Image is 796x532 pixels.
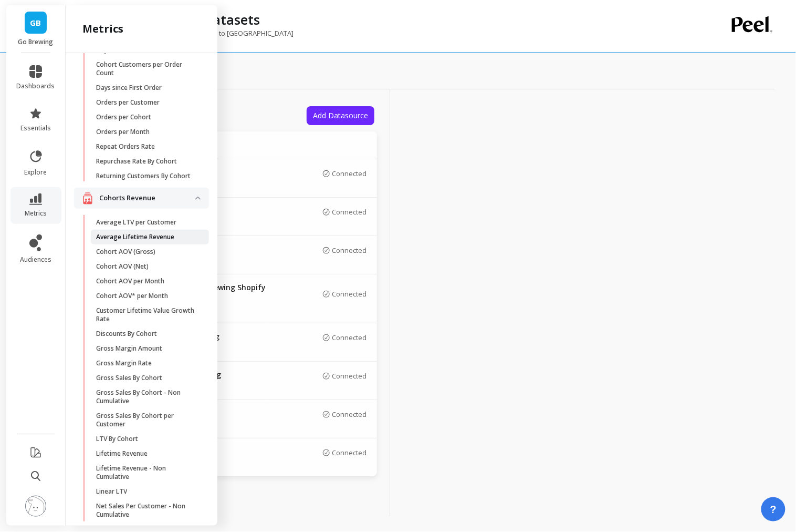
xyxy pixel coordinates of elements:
[332,372,366,380] p: Connected
[82,22,123,36] h2: metrics
[30,17,41,29] span: GB
[770,502,777,517] span: ?
[96,248,155,256] p: Cohort AOV (Gross)
[25,168,47,177] span: explore
[332,208,366,216] p: Connected
[96,84,162,92] p: Days since First Order
[96,292,168,300] p: Cohort AOV* per Month
[96,388,196,405] p: Gross Sales By Cohort - Non Cumulative
[96,359,152,367] p: Gross Margin Rate
[17,38,55,46] p: Go Brewing
[20,255,51,264] span: audiences
[96,218,176,227] p: Average LTV per Customer
[96,344,162,353] p: Gross Margin Amount
[332,448,366,457] p: Connected
[195,197,201,200] img: down caret icon
[96,60,196,77] p: Cohort Customers per Order Count
[96,306,196,323] p: Customer Lifetime Value Growth Rate
[96,487,127,496] p: Linear LTV
[96,262,149,271] p: Cohort AOV (Net)
[96,113,151,121] p: Orders per Cohort
[99,193,195,203] p: Cohorts Revenue
[96,435,138,443] p: LTV By Cohort
[313,110,368,120] span: Add Datasource
[96,128,150,136] p: Orders per Month
[20,124,51,132] span: essentials
[96,374,162,382] p: Gross Sales By Cohort
[96,464,196,481] p: Lifetime Revenue - Non Cumulative
[96,502,196,519] p: Net Sales Per Customer - Non Cumulative
[96,277,164,285] p: Cohort AOV per Month
[332,290,366,298] p: Connected
[96,412,196,428] p: Gross Sales By Cohort per Customer
[96,172,191,180] p: Returning Customers By Cohort
[82,192,93,205] img: navigation item icon
[96,330,157,338] p: Discounts By Cohort
[96,142,155,151] p: Repeat Orders Rate
[17,82,55,90] span: dashboards
[25,209,47,218] span: metrics
[332,169,366,178] p: Connected
[332,333,366,342] p: Connected
[96,157,177,166] p: Repurchase Rate By Cohort
[307,106,374,125] button: Add Datasource
[96,233,174,241] p: Average Lifetime Revenue
[96,98,160,107] p: Orders per Customer
[96,449,148,458] p: Lifetime Revenue
[25,496,46,517] img: profile picture
[332,410,366,418] p: Connected
[761,497,785,521] button: ?
[332,246,366,254] p: Connected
